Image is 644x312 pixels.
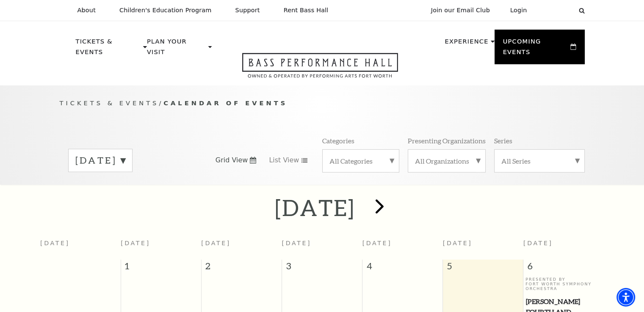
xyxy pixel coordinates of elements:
[284,7,329,14] p: Rent Bass Hall
[445,36,488,52] p: Experience
[60,98,585,109] p: /
[282,240,311,246] span: [DATE]
[75,154,125,167] label: [DATE]
[216,156,248,165] span: Grid View
[40,235,121,260] th: [DATE]
[119,7,212,14] p: Children's Education Program
[202,260,282,276] span: 2
[415,156,478,165] label: All Organizations
[147,36,206,62] p: Plan Your Visit
[121,240,150,246] span: [DATE]
[235,7,260,14] p: Support
[269,156,299,165] span: List View
[275,194,355,221] h2: [DATE]
[501,156,578,165] label: All Series
[163,99,287,107] span: Calendar of Events
[329,156,392,165] label: All Categories
[201,240,231,246] span: [DATE]
[121,260,201,276] span: 1
[494,136,512,145] p: Series
[212,53,428,85] a: Open this option
[443,240,473,246] span: [DATE]
[60,99,159,107] span: Tickets & Events
[541,6,571,14] select: Select:
[362,240,392,246] span: [DATE]
[77,7,96,14] p: About
[322,136,354,145] p: Categories
[616,288,635,307] div: Accessibility Menu
[363,193,394,223] button: next
[282,260,362,276] span: 3
[443,260,523,276] span: 5
[523,240,553,246] span: [DATE]
[525,277,602,291] p: Presented By Fort Worth Symphony Orchestra
[408,136,486,145] p: Presenting Organizations
[503,36,569,62] p: Upcoming Events
[76,36,141,62] p: Tickets & Events
[523,260,604,276] span: 6
[362,260,442,276] span: 4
